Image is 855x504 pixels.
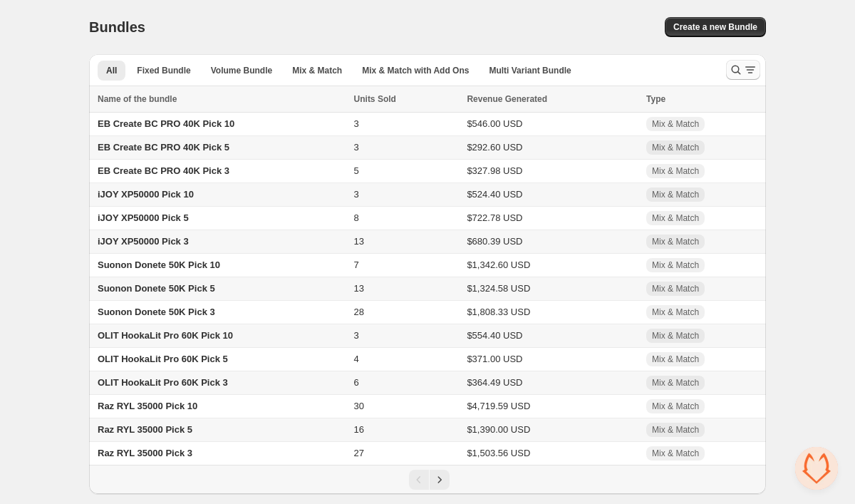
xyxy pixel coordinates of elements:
span: iJOY XP50000 Pick 10 [98,189,194,200]
button: Units Sold [354,92,410,106]
button: Search and filter results [726,60,760,80]
button: Next [430,470,450,490]
span: 3 [354,118,359,129]
span: $722.78 USD [467,212,522,223]
span: 3 [354,189,359,200]
div: Name of the bundle [98,92,346,106]
span: 6 [354,377,359,388]
span: Mix & Match [652,424,699,436]
span: $546.00 USD [467,118,522,129]
span: 28 [354,307,364,317]
span: Raz RYL 35000 Pick 10 [98,401,197,411]
span: $1,390.00 USD [467,424,530,435]
span: 13 [354,236,364,247]
span: EB Create BC PRO 40K Pick 5 [98,142,229,153]
span: Mix & Match [652,118,699,130]
span: $1,324.58 USD [467,283,530,294]
span: OLIT HookaLit Pro 60K Pick 5 [98,354,228,364]
span: $4,719.59 USD [467,401,530,411]
span: 4 [354,354,359,364]
div: Type [646,92,757,106]
span: $364.49 USD [467,377,522,388]
span: $371.00 USD [467,354,522,364]
span: Suonon Donete 50K Pick 3 [98,307,215,317]
button: Create a new Bundle [665,17,766,37]
span: 30 [354,401,364,411]
button: Revenue Generated [467,92,561,106]
span: $524.40 USD [467,189,522,200]
span: Mix & Match [652,165,699,177]
span: Mix & Match [652,283,699,294]
span: OLIT HookaLit Pro 60K Pick 3 [98,377,228,388]
span: Create a new Bundle [673,21,757,33]
h1: Bundles [89,19,145,36]
span: $1,808.33 USD [467,307,530,317]
span: $680.39 USD [467,236,522,247]
span: Mix & Match with Add Ons [362,65,469,76]
span: Suonon Donete 50K Pick 10 [98,259,220,270]
span: 13 [354,283,364,294]
span: 3 [354,330,359,341]
span: Mix & Match [292,65,342,76]
span: iJOY XP50000 Pick 3 [98,236,189,247]
span: $292.60 USD [467,142,522,153]
span: 7 [354,259,359,270]
span: Fixed Bundle [137,65,190,76]
span: Mix & Match [652,212,699,224]
span: Multi Variant Bundle [489,65,571,76]
span: $554.40 USD [467,330,522,341]
span: Mix & Match [652,377,699,389]
span: Mix & Match [652,236,699,247]
span: OLIT HookaLit Pro 60K Pick 10 [98,330,233,341]
span: Mix & Match [652,448,699,459]
span: All [106,65,117,76]
span: 3 [354,142,359,153]
span: Suonon Donete 50K Pick 5 [98,283,215,294]
nav: Pagination [89,465,766,494]
span: $1,503.56 USD [467,448,530,458]
div: Open chat [795,447,838,490]
span: 27 [354,448,364,458]
span: Mix & Match [652,401,699,412]
span: Mix & Match [652,330,699,341]
span: 8 [354,212,359,223]
span: Mix & Match [652,142,699,153]
span: $1,342.60 USD [467,259,530,270]
span: Volume Bundle [211,65,272,76]
span: 5 [354,165,359,176]
span: EB Create BC PRO 40K Pick 3 [98,165,229,176]
span: $327.98 USD [467,165,522,176]
span: iJOY XP50000 Pick 5 [98,212,189,223]
span: 16 [354,424,364,435]
span: EB Create BC PRO 40K Pick 10 [98,118,234,129]
span: Raz RYL 35000 Pick 3 [98,448,192,458]
span: Mix & Match [652,189,699,200]
span: Revenue Generated [467,92,547,106]
span: Raz RYL 35000 Pick 5 [98,424,192,435]
span: Mix & Match [652,354,699,365]
span: Mix & Match [652,259,699,271]
span: Units Sold [354,92,396,106]
span: Mix & Match [652,307,699,318]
